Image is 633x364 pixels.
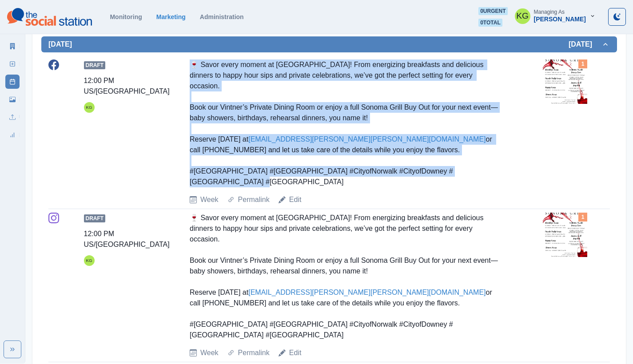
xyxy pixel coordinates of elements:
[508,7,603,25] button: Managing As[PERSON_NAME]
[238,348,270,358] a: Permalink
[578,213,587,222] div: Total Media Attached
[41,36,617,52] button: [DATE][DATE]
[84,214,106,222] span: Draft
[110,13,142,20] a: Monitoring
[569,40,601,48] h2: [DATE]
[578,59,587,68] div: Total Media Attached
[86,255,92,266] div: Katrina Gallardo
[478,7,507,15] span: 0 urgent
[156,13,186,20] a: Marketing
[543,59,587,104] img: enbn2ysfweigatyaikpf
[190,213,504,340] div: 🍷 Savor every moment at [GEOGRAPHIC_DATA]! From energizing breakfasts and delicious dinners to ha...
[48,40,72,48] h2: [DATE]
[516,5,529,27] div: Katrina Gallardo
[5,110,20,124] a: Uploads
[534,16,586,23] div: [PERSON_NAME]
[248,289,486,296] a: [EMAIL_ADDRESS][PERSON_NAME][PERSON_NAME][DOMAIN_NAME]
[84,75,170,97] div: 12:00 PM US/[GEOGRAPHIC_DATA]
[84,61,106,69] span: Draft
[5,57,20,71] a: New Post
[200,13,244,20] a: Administration
[543,213,587,257] img: enbn2ysfweigatyaikpf
[7,8,92,26] img: logoTextSVG.62801f218bc96a9b266caa72a09eb111.svg
[238,194,270,205] a: Permalink
[478,19,502,27] span: 0 total
[289,194,302,205] a: Edit
[5,39,20,53] a: Marketing Summary
[289,348,302,358] a: Edit
[608,8,626,26] button: Toggle Mode
[84,229,170,250] div: 12:00 PM US/[GEOGRAPHIC_DATA]
[5,75,20,89] a: Post Schedule
[4,340,21,358] button: Expand
[200,348,219,358] a: Week
[534,9,565,15] div: Managing As
[5,128,20,142] a: Review Summary
[248,135,486,143] a: [EMAIL_ADDRESS][PERSON_NAME][PERSON_NAME][DOMAIN_NAME]
[5,92,20,107] a: Media Library
[200,194,219,205] a: Week
[86,102,92,113] div: Katrina Gallardo
[190,59,504,187] div: 🍷 Savor every moment at [GEOGRAPHIC_DATA]! From energizing breakfasts and delicious dinners to ha...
